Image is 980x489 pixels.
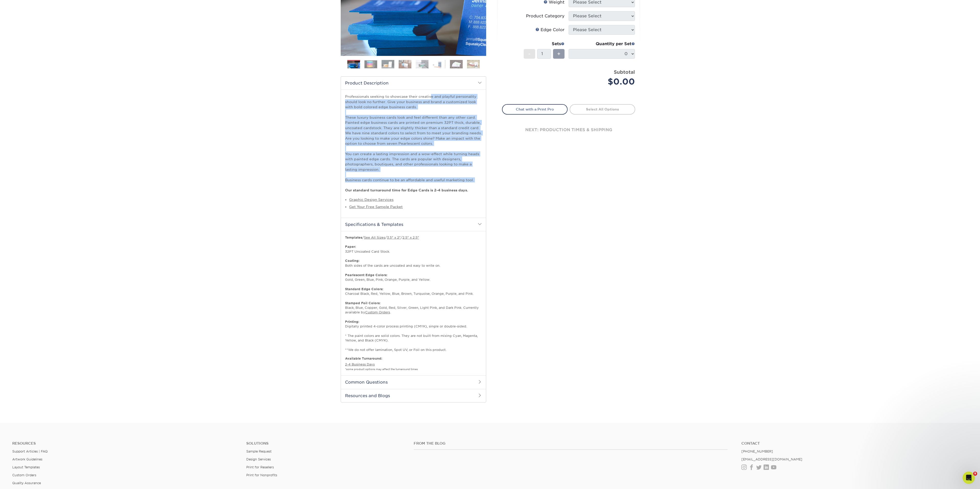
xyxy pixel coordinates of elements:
[535,27,565,33] div: Edge Color
[345,301,381,305] strong: Stamped Foil Colors:
[345,94,482,193] p: Professionals seeking to showcase their creative and playful personality should look no further. ...
[341,389,486,402] h2: Resources and Blogs
[347,58,360,71] img: Business Cards 01
[502,104,568,114] a: Chat with a Print Pro
[416,60,428,69] img: Business Cards 05
[524,41,565,47] div: Sets
[1,473,43,487] iframe: Google Customer Reviews
[467,60,480,69] img: Business Cards 08
[246,441,406,446] h4: Solutions
[364,236,385,239] a: See All Sizes
[365,310,390,314] a: Custom Orders
[345,236,362,239] b: Templates
[973,472,977,476] span: 9
[345,259,360,263] strong: Coating:
[614,69,635,75] strong: Subtotal
[345,188,468,192] strong: Our standard turnaround time for Edge Cards is 2-4 business days.
[12,465,40,469] a: Layout Templates
[349,205,403,209] a: Get Your Free Sample Packet
[557,50,560,58] span: +
[246,449,272,453] a: Sample Request
[12,441,239,446] h4: Resources
[414,441,728,446] h4: From the Blog
[399,60,411,69] img: Business Cards 04
[246,457,271,461] a: Design Services
[569,41,635,47] div: Quantity per Set
[741,441,968,446] a: Contact
[246,465,274,469] a: Print for Resellers
[741,457,802,461] a: [EMAIL_ADDRESS][DOMAIN_NAME]
[345,235,482,352] p: / / / 32PT Uncoated Card Stock. Both sides of the cards are uncoated and easy to write on. Gold, ...
[345,245,356,249] strong: Paper:
[382,60,394,69] img: Business Cards 03
[345,273,387,277] strong: Pearlescent Edge Colors:
[345,287,383,291] strong: Standard Edge Colors:
[502,115,635,145] div: next: production times & shipping
[345,368,418,371] small: *some product options may affect the turnaround times
[450,60,463,69] img: Business Cards 07
[12,457,42,461] a: Artwork Guidelines
[963,472,975,484] iframe: Intercom live chat
[341,375,486,389] h2: Common Questions
[345,320,359,324] strong: Printing:
[572,76,635,88] div: $0.00
[345,357,382,360] b: Available Turnaround:
[349,198,394,202] a: Graphic Design Services
[570,104,635,114] a: Select All Options
[528,50,531,58] span: -
[387,236,401,239] a: 3.5" x 2"
[741,449,773,453] a: [PHONE_NUMBER]
[12,449,48,453] a: Support Articles | FAQ
[402,236,419,239] a: 2.5" x 2.5"
[341,77,486,90] h2: Product Description
[364,60,377,68] img: Business Cards 02
[345,362,375,366] a: 2-4 Business Days
[246,473,277,477] a: Print for Nonprofits
[526,13,565,19] div: Product Category
[341,218,486,231] h2: Specifications & Templates
[433,60,446,69] img: Business Cards 06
